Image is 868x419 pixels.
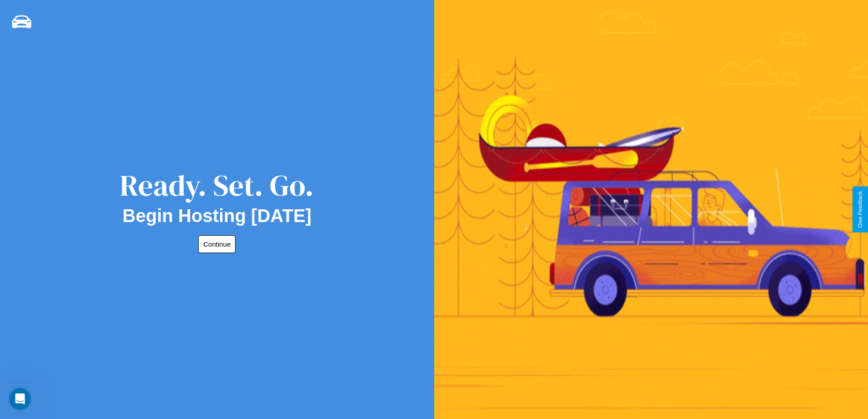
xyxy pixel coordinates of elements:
[120,165,314,206] div: Ready. Set. Go.
[9,388,31,410] iframe: Intercom live chat
[198,235,236,253] button: Continue
[123,206,312,226] h2: Begin Hosting [DATE]
[857,191,863,228] div: Give Feedback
